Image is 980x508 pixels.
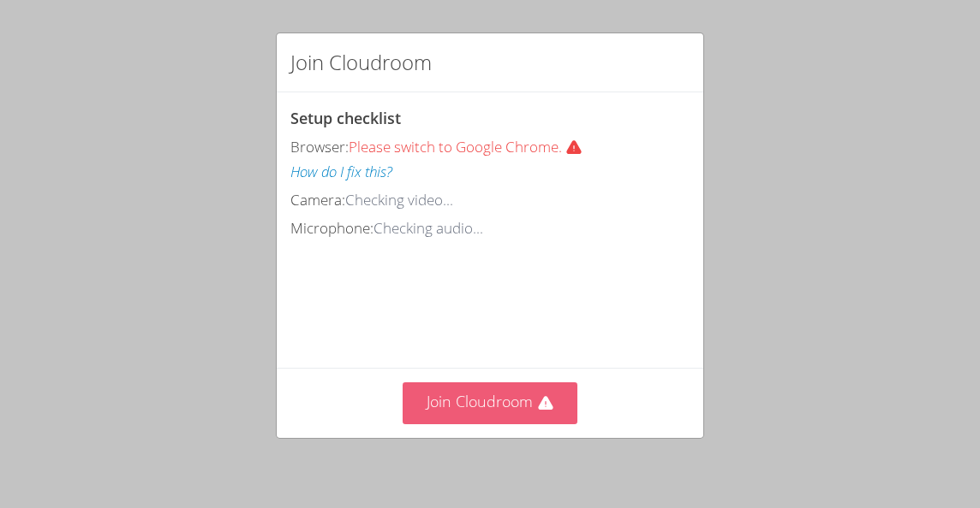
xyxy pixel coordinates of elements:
span: Browser: [290,137,349,157]
span: Please switch to Google Chrome. [349,137,589,157]
span: Checking audio... [373,218,483,238]
h2: Join Cloudroom [290,47,432,78]
span: Checking video... [345,190,453,210]
button: How do I fix this? [290,160,392,185]
span: Setup checklist [290,108,401,128]
button: Join Cloudroom [403,382,578,424]
span: Microphone: [290,218,373,238]
span: Camera: [290,190,345,210]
